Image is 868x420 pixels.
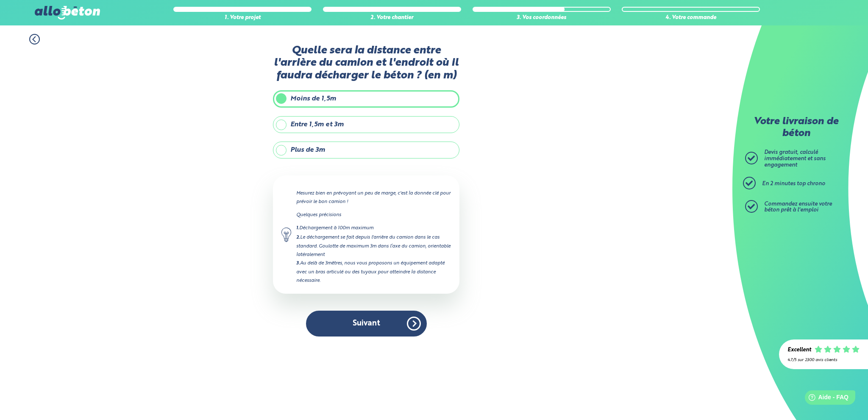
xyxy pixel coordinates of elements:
[622,15,760,21] div: 4. Votre commande
[793,387,859,411] iframe: Help widget launcher
[273,90,459,107] label: Moins de 1,5m
[473,15,611,21] div: 3. Vos coordonnées
[296,259,451,285] div: Au delà de 3mètres, nous vous proposons un équipement adapté avec un bras articulé ou des tuyaux ...
[296,235,300,240] strong: 2.
[296,211,451,219] p: Quelques précisions
[296,233,451,259] div: Le déchargement se fait depuis l'arrière du camion dans le cas standard. Goulotte de maximum 3m d...
[296,224,451,233] div: Déchargement à 100m maximum
[273,116,459,133] label: Entre 1,5m et 3m
[296,261,300,266] strong: 3.
[35,6,100,19] img: allobéton
[273,142,459,159] label: Plus de 3m
[173,15,312,21] div: 1. Votre projet
[296,226,299,231] strong: 1.
[296,189,451,206] p: Mesurez bien en prévoyant un peu de marge, c'est la donnée clé pour prévoir le bon camion !
[323,15,461,21] div: 2. Votre chantier
[273,45,459,82] label: Quelle sera la distance entre l'arrière du camion et l'endroit où il faudra décharger le béton ? ...
[306,311,427,337] button: Suivant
